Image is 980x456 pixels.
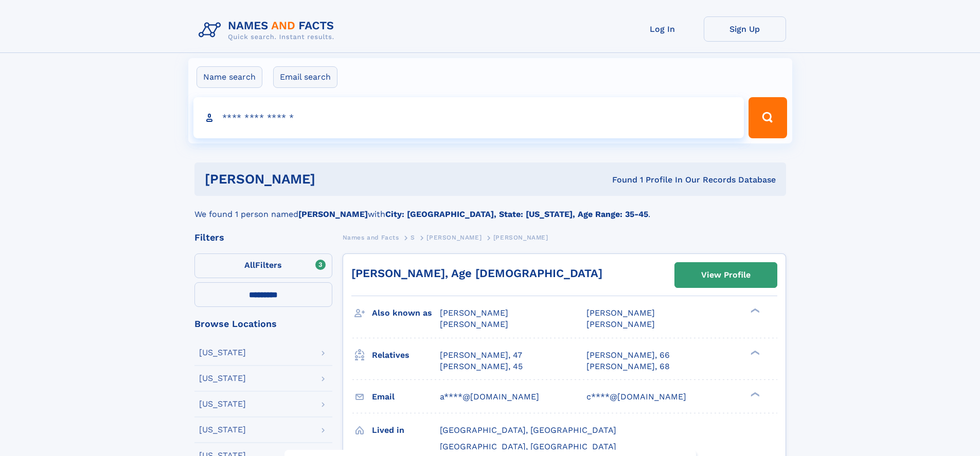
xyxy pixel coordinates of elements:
[205,173,464,186] h1: [PERSON_NAME]
[199,349,246,357] div: [US_STATE]
[426,231,482,244] a: [PERSON_NAME]
[385,209,648,219] b: City: [GEOGRAPHIC_DATA], State: [US_STATE], Age Range: 35-45
[194,196,786,221] div: We found 1 person named with .
[586,319,655,329] span: [PERSON_NAME]
[440,361,523,372] a: [PERSON_NAME], 45
[194,16,343,44] img: Logo Names and Facts
[372,388,440,406] h3: Email
[199,400,246,408] div: [US_STATE]
[199,426,246,434] div: [US_STATE]
[426,234,482,241] span: [PERSON_NAME]
[748,349,760,356] div: ❯
[351,267,602,280] a: [PERSON_NAME], Age [DEMOGRAPHIC_DATA]
[194,233,332,242] div: Filters
[193,97,744,138] input: search input
[411,231,415,244] a: S
[701,263,751,287] div: View Profile
[586,361,670,372] a: [PERSON_NAME], 68
[372,346,440,364] h3: Relatives
[586,308,655,318] span: [PERSON_NAME]
[440,308,508,318] span: [PERSON_NAME]
[372,422,440,439] h3: Lived in
[298,209,368,219] b: [PERSON_NAME]
[199,374,246,382] div: [US_STATE]
[748,391,760,397] div: ❯
[749,97,787,138] button: Search Button
[621,16,704,42] a: Log In
[586,350,670,361] a: [PERSON_NAME], 66
[493,234,548,241] span: [PERSON_NAME]
[372,304,440,322] h3: Also known as
[675,263,777,287] a: View Profile
[440,319,508,329] span: [PERSON_NAME]
[440,350,522,361] a: [PERSON_NAME], 47
[343,231,399,244] a: Names and Facts
[440,425,616,435] span: [GEOGRAPHIC_DATA], [GEOGRAPHIC_DATA]
[197,66,262,88] label: Name search
[704,16,786,42] a: Sign Up
[194,253,332,278] label: Filters
[440,442,616,451] span: [GEOGRAPHIC_DATA], [GEOGRAPHIC_DATA]
[244,260,255,270] span: All
[411,234,415,241] span: S
[273,66,337,88] label: Email search
[464,174,776,186] div: Found 1 Profile In Our Records Database
[748,307,760,314] div: ❯
[194,319,332,329] div: Browse Locations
